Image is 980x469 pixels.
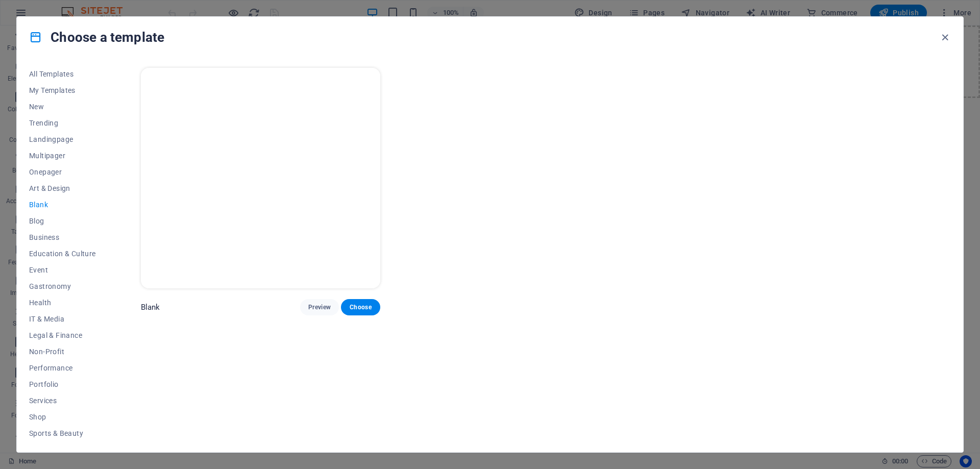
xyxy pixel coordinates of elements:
img: Blank [141,68,380,288]
span: Choose [349,303,372,311]
button: Non-Profit [29,343,96,360]
span: Landingpage [29,135,96,143]
button: New [29,98,96,115]
span: Business [29,233,96,241]
span: Preview [308,303,331,311]
button: Portfolio [29,376,96,392]
button: Landingpage [29,131,96,147]
button: Health [29,294,96,311]
span: Multipager [29,152,96,160]
span: Legal & Finance [29,331,96,339]
span: All Templates [29,70,96,78]
button: Art & Design [29,180,96,196]
span: Art & Design [29,184,96,192]
button: Choose [341,299,380,315]
button: Trending [29,115,96,131]
span: Onepager [29,168,96,176]
span: Gastronomy [29,282,96,290]
button: Performance [29,360,96,376]
button: All Templates [29,66,96,82]
button: IT & Media [29,311,96,327]
button: Preview [300,299,339,315]
span: Add elements [414,44,465,59]
span: Services [29,397,96,405]
button: Legal & Finance [29,327,96,343]
span: Sports & Beauty [29,429,96,437]
button: Onepager [29,164,96,180]
button: Multipager [29,147,96,164]
h4: Choose a template [29,29,164,45]
button: Sports & Beauty [29,425,96,441]
span: Portfolio [29,380,96,388]
p: Blank [141,302,160,312]
button: Event [29,262,96,278]
button: Business [29,229,96,245]
button: Shop [29,409,96,425]
span: Trending [29,119,96,127]
button: Blog [29,213,96,229]
span: Event [29,266,96,274]
button: Gastronomy [29,278,96,294]
button: My Templates [29,82,96,98]
button: Education & Culture [29,245,96,262]
button: Services [29,392,96,409]
span: Education & Culture [29,250,96,258]
span: Shop [29,413,96,421]
span: Performance [29,364,96,372]
button: Blank [29,196,96,213]
span: Health [29,299,96,307]
span: Blog [29,217,96,225]
span: Paste clipboard [469,44,525,59]
span: Blank [29,201,96,209]
span: My Templates [29,86,96,94]
span: IT & Media [29,315,96,323]
span: New [29,103,96,111]
span: Non-Profit [29,348,96,356]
